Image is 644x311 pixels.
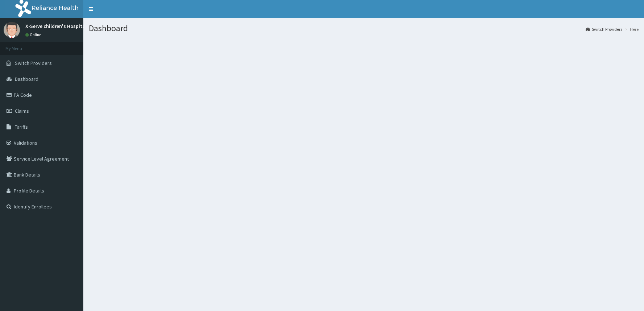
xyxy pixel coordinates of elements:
[15,60,52,66] span: Switch Providers
[15,76,38,82] span: Dashboard
[89,24,639,33] h1: Dashboard
[25,32,43,37] a: Online
[623,26,639,32] li: Here
[15,124,28,130] span: Tariffs
[15,108,29,114] span: Claims
[25,24,87,29] p: X-Serve children's Hospital
[4,22,20,38] img: User Image
[586,26,622,32] a: Switch Providers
